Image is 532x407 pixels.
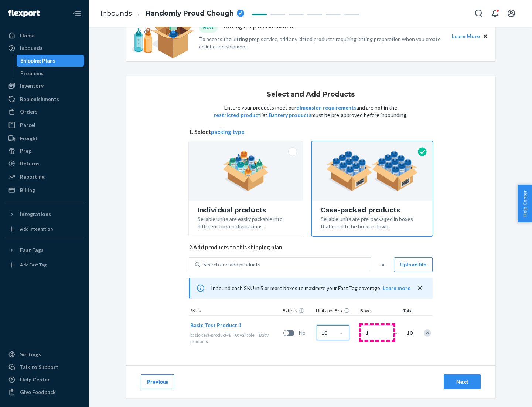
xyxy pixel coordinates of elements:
div: Baby products [190,332,280,344]
div: Sellable units are easily packable into different box configurations. [198,214,294,230]
span: 2. Add products to this shipping plan [189,243,433,251]
div: Talk to Support [20,363,58,371]
span: or [380,261,385,268]
div: Remove Item [424,329,431,337]
p: Kitting Prep has launched [224,22,293,32]
button: close [416,284,424,292]
div: Freight [20,135,38,142]
div: Units per Box [314,307,359,315]
img: individual-pack.facf35554cb0f1810c75b2bd6df2d64e.png [223,151,269,191]
button: Close Navigation [69,6,84,21]
div: Parcel [20,121,35,129]
img: Flexport logo [8,10,40,17]
a: Problems [17,67,85,79]
div: Add Integration [20,226,53,232]
button: Basic Test Product 1 [190,322,241,329]
div: Total [396,307,414,315]
div: Replenishments [20,95,59,103]
div: Inbounds [20,44,42,52]
div: Returns [20,160,40,167]
div: Reporting [20,173,45,181]
span: 1. Select [189,128,433,136]
div: Search and add products [203,261,260,268]
button: packing type [211,128,245,136]
button: Learn more [383,285,410,292]
button: Open account menu [504,6,519,21]
a: Inbounds [4,42,84,54]
button: Next [444,374,481,389]
h1: Select and Add Products [267,91,355,98]
button: Open notifications [488,6,502,21]
img: case-pack.59cecea509d18c883b923b81aeac6d0b.png [326,151,418,191]
button: Open Search Box [471,6,486,21]
a: Orders [4,106,84,118]
div: SKUs [189,307,281,315]
a: Inventory [4,80,84,92]
a: Add Fast Tag [4,259,84,271]
span: Randomly Proud Chough [146,9,234,18]
div: Integrations [20,211,51,218]
div: Billing [20,186,35,194]
a: Talk to Support [4,361,84,373]
span: 10 [405,329,413,337]
div: NEW [199,22,218,32]
a: Prep [4,145,84,157]
div: Inbound each SKU in 5 or more boxes to maximize your Fast Tag coverage [189,278,433,299]
button: Integrations [4,208,84,220]
div: Battery [281,307,314,315]
div: Sellable units are pre-packaged in boxes that need to be broken down. [321,214,424,230]
a: Freight [4,132,84,144]
p: Ensure your products meet our and are not in the list. must be pre-approved before inbounding. [213,104,408,119]
button: Give Feedback [4,386,84,398]
div: Help Center [20,376,50,383]
span: No [299,329,314,337]
button: Battery products [269,111,311,119]
a: Returns [4,158,84,169]
div: Boxes [359,307,396,315]
div: Inventory [20,82,44,90]
span: 0 available [235,332,255,338]
div: Home [20,32,35,39]
a: Help Center [4,374,84,386]
a: Billing [4,184,84,196]
input: Number of boxes [361,325,393,340]
div: Give Feedback [20,388,56,396]
button: Previous [141,374,174,389]
button: Upload file [394,257,433,272]
div: Case-packed products [321,206,424,214]
a: Settings [4,349,84,360]
a: Inbounds [100,9,132,17]
div: Fast Tags [20,246,44,254]
button: Learn More [452,32,480,40]
div: Next [450,378,474,386]
button: Help Center [518,185,532,222]
span: Basic Test Product 1 [190,322,241,328]
span: = [394,329,402,337]
a: Reporting [4,171,84,183]
div: Problems [20,70,44,77]
div: Prep [20,147,31,155]
div: Orders [20,108,38,115]
a: Add Integration [4,223,84,235]
div: Individual products [198,206,294,214]
span: basic-test-product-1 [190,332,231,338]
a: Replenishments [4,93,84,105]
div: Add Fast Tag [20,262,47,268]
ol: breadcrumbs [95,3,250,24]
a: Parcel [4,119,84,131]
button: Fast Tags [4,244,84,256]
button: dimension requirements [296,104,357,111]
a: Shipping Plans [17,55,85,67]
input: Case Quantity [317,325,349,340]
p: To access the kitting prep service, add any kitted products requiring kitting preparation when yo... [199,36,445,50]
a: Home [4,30,84,41]
div: Shipping Plans [20,57,55,64]
button: Close [481,32,490,40]
button: restricted product [214,111,260,119]
div: Settings [20,351,41,358]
